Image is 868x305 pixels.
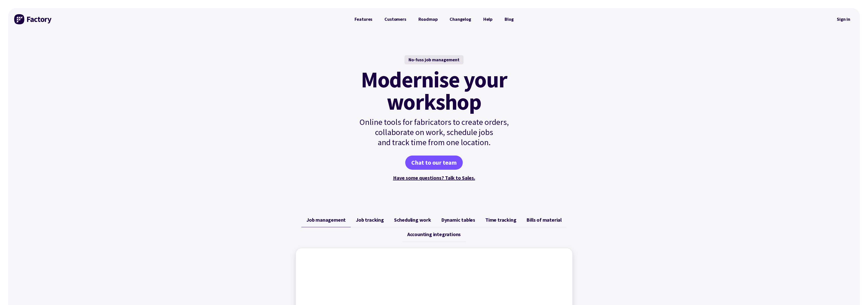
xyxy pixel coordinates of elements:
[14,14,52,24] img: Factory
[833,13,854,25] nav: Secondary Navigation
[306,217,346,223] span: Job management
[441,217,475,223] span: Dynamic tables
[356,217,384,223] span: Job tracking
[526,217,562,223] span: Bills of material
[393,175,475,181] a: Have some questions? Talk to Sales.
[477,14,498,24] a: Help
[498,14,520,24] a: Blog
[348,117,520,147] p: Online tools for fabricators to create orders, collaborate on work, schedule jobs and track time ...
[348,14,520,24] nav: Primary Navigation
[444,14,477,24] a: Changelog
[361,68,507,113] mark: Modernise your workshop
[407,231,461,237] span: Accounting integrations
[485,217,516,223] span: Time tracking
[348,14,379,24] a: Features
[833,13,854,25] a: Sign in
[378,14,412,24] a: Customers
[394,217,431,223] span: Scheduling work
[412,14,444,24] a: Roadmap
[405,156,463,170] a: Chat to our team
[404,55,464,64] div: No-fuss job management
